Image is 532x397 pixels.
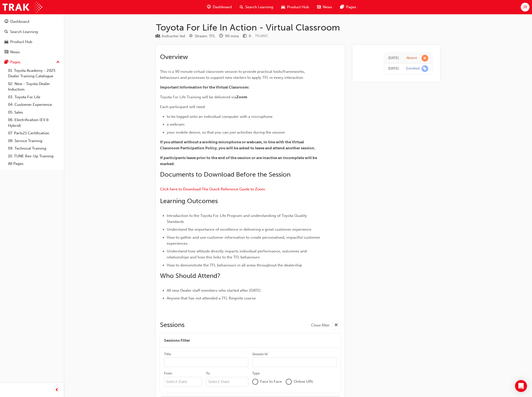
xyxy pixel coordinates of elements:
a: All Pages [6,160,62,168]
span: Online URL [294,379,313,384]
img: Trak [2,2,42,13]
button: Pages [2,58,62,67]
span: Close filter [311,322,330,328]
div: Absent [406,56,417,61]
a: 09. Technical Training [6,145,62,152]
div: Thu Feb 20 2025 14:59:46 GMT+1100 (Australian Eastern Daylight Time) [388,66,399,72]
a: Product Hub [2,37,62,47]
span: news-icon [4,50,8,55]
span: guage-icon [4,20,8,24]
a: search-iconSearch Learning [236,2,277,12]
div: Session Id [252,352,267,357]
a: Dashboard [2,17,62,26]
h2: Sessions [160,321,184,330]
span: Learning Outcomes [160,197,218,205]
span: Toyota For Life Training will be delivered via [160,95,236,99]
a: car-iconProduct Hub [277,2,313,12]
span: How to demonstrate the TFL behaviours in all areas throughout the dealership [167,263,302,267]
span: car-icon [281,4,285,10]
span: Search Learning [245,4,273,10]
button: DashboardSearch LearningProduct HubNews [2,16,62,58]
span: Pages [346,4,356,10]
span: Product Hub [287,4,309,10]
a: Search Learning [2,27,62,37]
a: 01. Toyota Academy - 2025 Dealer Training Catalogue [6,67,62,80]
div: Stream: TFL [195,33,215,39]
div: 0 [249,33,251,39]
a: 04. Customer Experience [6,101,62,109]
span: All new Dealer staff members who started after [DATE] [167,288,261,293]
a: guage-iconDashboard [203,2,236,12]
span: Who Should Attend? [160,272,220,280]
span: cross-icon [334,322,338,328]
a: News [2,48,62,57]
div: Product Hub [10,39,32,45]
a: 07. Parts21 Certification [6,129,62,137]
span: learningResourceType_INSTRUCTOR_LED-icon [156,34,160,39]
div: Search Learning [10,29,38,35]
div: Instructor led [162,33,185,39]
a: 08. Service Training [6,137,62,145]
span: Dashboard [213,4,232,10]
span: If participants leave prior to the end of the session or are inactive an incomplete will be marked. [160,156,318,166]
span: guage-icon [207,4,211,10]
span: Zoom [236,95,247,99]
span: your mobile device, so that you can join activities during the session [167,130,285,135]
div: Title [164,352,171,357]
span: How to gather and use customer information to create personalised, impactful customer experiences. [167,235,321,246]
button: Close filter [311,321,340,330]
span: target-icon [189,34,193,39]
span: Understand how attitude directly impacts individual performance, outcomes and relationships and h... [167,249,308,259]
span: pages-icon [4,60,8,65]
a: 02. New - Toyota Dealer Induction [6,80,62,93]
a: Click here to Download The Quick Reference Guide to Zoom [160,187,265,191]
input: Session Id [252,357,336,367]
div: News [10,49,20,55]
div: Duration [219,33,239,39]
span: This is a 90 minute virtual classroom session to provide practical tools/frameworks, behaviours a... [160,69,306,80]
span: Face to Face [260,379,282,384]
a: 03. Toyota For Life [6,93,62,101]
div: Stream [189,33,215,39]
span: a webcam [167,122,184,127]
span: clock-icon [219,34,223,39]
span: car-icon [4,40,8,44]
div: From [164,371,172,376]
a: 05. Sales [6,109,62,116]
span: Anyone that has not attended a TFL Reignite course [167,296,256,300]
span: Introduction to the Toyota For Life Program and understanding of Toyota Quality Standards [167,213,308,224]
a: news-iconNews [313,2,336,12]
div: Open Intercom Messenger [515,380,527,392]
span: pages-icon [340,4,344,10]
span: If you attend without a working microphone or webcam, in line with the Virtual Classroom Particip... [160,140,315,150]
div: Tue Apr 15 2025 15:00:00 GMT+1000 (Australian Eastern Standard Time) [388,55,399,61]
span: learningRecordVerb_ENROLL-icon [421,65,428,72]
span: prev-icon [55,387,59,393]
span: search-icon [4,30,8,34]
button: JB [521,3,529,12]
span: learningRecordVerb_ABSENT-icon [421,55,428,62]
span: Sessions Filter [164,338,190,343]
div: Type [252,371,260,376]
input: Title [164,357,248,367]
h1: Toyota For Life In Action - Virtual Classroom [156,22,440,33]
div: Pages [10,59,20,65]
span: Documents to Download Before the Session [160,171,290,178]
span: news-icon [317,4,321,10]
span: money-icon [243,34,247,39]
div: Enrolled [406,66,419,71]
span: up-icon [56,59,60,66]
a: pages-iconPages [336,2,360,12]
span: News [323,4,332,10]
div: Dashboard [10,19,29,25]
span: to be logged onto an individual computer with a microphone [167,114,272,119]
span: search-icon [240,4,243,10]
div: Type [156,33,185,39]
div: Price [243,33,251,39]
input: To [206,377,248,386]
span: Learning resource code [255,34,268,38]
span: Understand the importance of excellence in delivering a great customer experience [167,227,311,232]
